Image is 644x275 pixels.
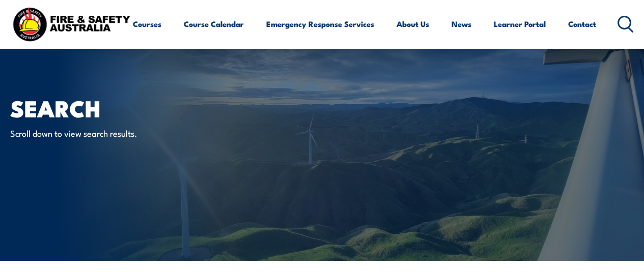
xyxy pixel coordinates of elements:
a: About Us [397,12,429,36]
a: Courses [133,12,161,36]
h1: Search [10,98,262,117]
a: News [452,12,471,36]
a: Learner Portal [494,12,546,36]
a: Course Calendar [184,12,244,36]
a: Contact [568,12,596,36]
p: Scroll down to view search results. [10,127,196,139]
a: Emergency Response Services [266,12,374,36]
